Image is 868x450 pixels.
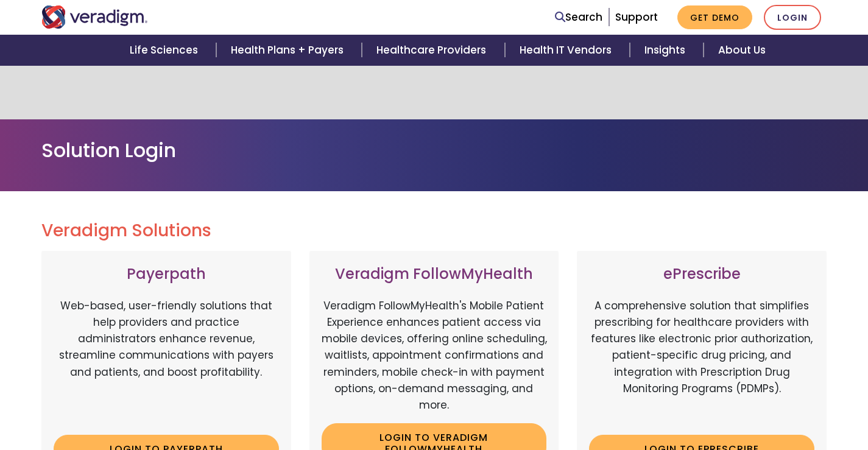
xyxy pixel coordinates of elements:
[41,220,827,241] h2: Veradigm Solutions
[322,298,547,413] p: Veradigm FollowMyHealth's Mobile Patient Experience enhances patient access via mobile devices, o...
[41,5,148,29] img: Veradigm logo
[362,35,504,66] a: Healthcare Providers
[764,5,821,30] a: Login
[555,9,602,26] a: Search
[505,35,630,66] a: Health IT Vendors
[615,10,658,24] a: Support
[54,298,279,426] p: Web-based, user-friendly solutions that help providers and practice administrators enhance revenu...
[630,35,704,66] a: Insights
[677,5,752,29] a: Get Demo
[115,35,216,66] a: Life Sciences
[41,139,827,162] h1: Solution Login
[589,298,814,426] p: A comprehensive solution that simplifies prescribing for healthcare providers with features like ...
[322,265,547,283] h3: Veradigm FollowMyHealth
[704,35,780,66] a: About Us
[589,265,814,283] h3: ePrescribe
[216,35,362,66] a: Health Plans + Payers
[54,265,279,283] h3: Payerpath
